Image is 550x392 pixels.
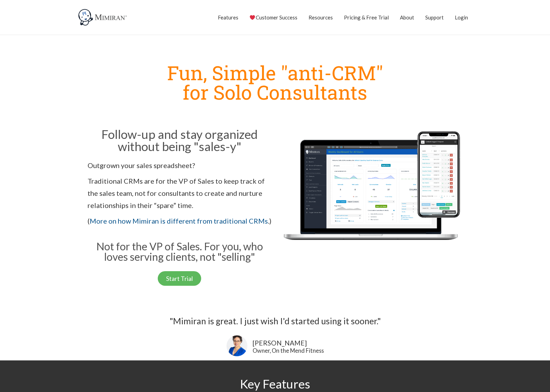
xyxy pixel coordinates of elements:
a: About [400,9,414,26]
img: ❤️ [250,15,255,20]
h1: Fun, Simple "anti-CRM" for Solo Consultants [84,63,466,102]
a: Login [455,9,468,26]
img: Mimiran CRM [77,9,129,26]
div: Owner, On the Mend Fitness [253,348,324,353]
div: [PERSON_NAME] [253,338,324,348]
h2: Key Features [77,378,473,390]
a: Start Trial [158,271,201,286]
span: ( .) [88,217,271,225]
a: Customer Success [249,9,297,26]
div: "Mimiran is great. I just wish I'd started using it sooner." [77,314,473,329]
h3: Not for the VP of Sales. For you, who loves serving clients, not "selling" [88,241,272,262]
h2: Follow-up and stay organized without being "sales-y" [88,128,272,152]
a: Pricing & Free Trial [344,9,389,26]
a: Features [218,9,238,26]
img: Lisa Snow-- On the Mend Fitness [227,335,247,356]
a: Support [425,9,444,26]
p: Traditional CRMs are for the VP of Sales to keep track of the sales team, not for consultants to ... [88,175,272,211]
span: Start Trial [166,275,193,282]
p: Outgrown your sales spreadsheet? [88,159,272,172]
img: Mimiran CRM for solo consultants dashboard mobile [279,126,463,264]
a: More on how Mimiran is different from traditional CRMs [90,217,268,225]
a: Resources [309,9,333,26]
